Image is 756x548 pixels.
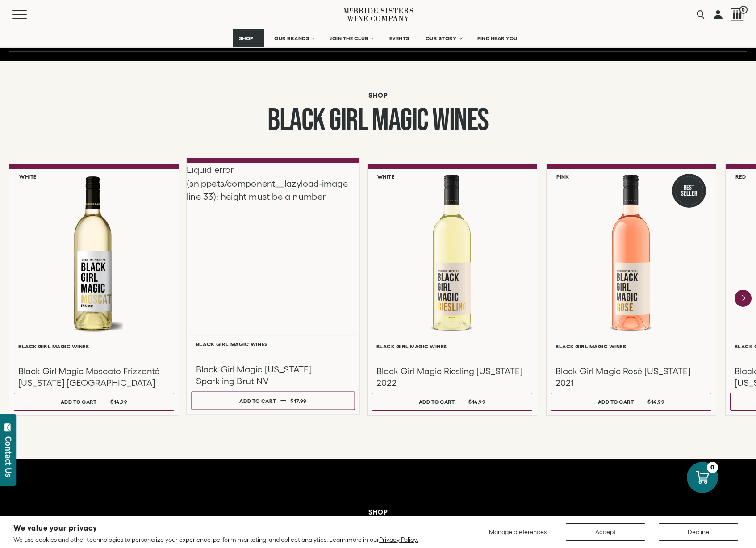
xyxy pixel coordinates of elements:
[377,174,395,180] h6: White
[61,395,97,408] div: Add to cart
[659,523,738,541] button: Decline
[419,395,455,408] div: Add to cart
[13,535,418,544] p: We use cookies and other technologies to personalize your experience, perform marketing, and coll...
[566,523,645,541] button: Accept
[274,35,309,42] span: OUR BRANDS
[268,29,320,47] a: OUR BRANDS
[707,462,718,473] div: 0
[330,35,368,42] span: JOIN THE CLUB
[329,102,368,139] span: Girl
[13,524,418,532] h2: We value your privacy
[598,395,634,408] div: Add to cart
[367,164,537,416] a: White Black Girl Magic Riesling California Black Girl Magic Wines Black Girl Magic Riesling [US_S...
[322,431,377,431] li: Page dot 1
[372,393,532,411] button: Add to cart $14.99
[191,391,355,410] button: Add to cart $17.99
[432,102,489,139] span: Wines
[233,29,264,47] a: SHOP
[238,35,254,42] span: SHOP
[290,397,307,403] span: $17.99
[239,394,276,407] div: Add to cart
[489,528,547,535] span: Manage preferences
[18,365,170,389] h3: Black Girl Magic Moscato Frizzanté [US_STATE] [GEOGRAPHIC_DATA]
[380,431,434,431] li: Page dot 2
[556,365,707,389] h3: Black Girl Magic Rosé [US_STATE] 2021
[472,29,523,47] a: FIND NEAR YOU
[187,163,359,335] div: Liquid error (snippets/component__lazyload-image line 33): height must be a number
[379,536,418,543] a: Privacy Policy.
[372,102,428,139] span: Magic
[186,158,360,414] a: Liquid error (snippets/component__lazyload-image line 33): height must be a number Black Girl Mag...
[484,523,552,541] button: Manage preferences
[267,102,325,139] span: Black
[468,399,485,405] span: $14.99
[196,341,351,347] h6: Black Girl Magic Wines
[196,363,351,387] h3: Black Girl Magic [US_STATE] Sparkling Brut NV
[376,365,528,389] h3: Black Girl Magic Riesling [US_STATE] 2022
[477,35,518,42] span: FIND NEAR YOU
[324,29,379,47] a: JOIN THE CLUB
[551,393,711,411] button: Add to cart $14.99
[14,393,174,411] button: Add to cart $14.99
[420,29,468,47] a: OUR STORY
[735,290,752,307] button: Next
[546,164,716,416] a: Pink Best Seller Black Girl Magic Rosé California Black Girl Magic Wines Black Girl Magic Rosé [U...
[647,399,664,405] span: $14.99
[426,35,457,42] span: OUR STORY
[110,399,127,405] span: $14.99
[12,10,44,19] button: Mobile Menu Trigger
[384,29,415,47] a: EVENTS
[735,174,746,180] h6: Red
[9,164,179,416] a: White Black Girl Magic Moscato Frizzanté California NV Black Girl Magic Wines Black Girl Magic Mo...
[4,436,13,477] div: Contact Us
[556,343,707,349] h6: Black Girl Magic Wines
[376,343,528,349] h6: Black Girl Magic Wines
[389,35,409,42] span: EVENTS
[18,343,170,349] h6: Black Girl Magic Wines
[739,6,748,14] span: 0
[19,174,37,180] h6: White
[556,174,569,180] h6: Pink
